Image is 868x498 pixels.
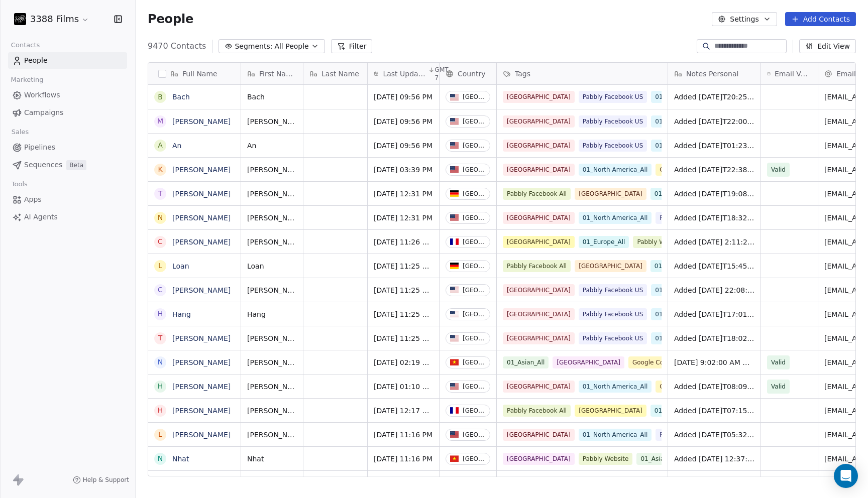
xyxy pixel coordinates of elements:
span: [DATE] 11:25 AM [374,285,433,295]
span: [GEOGRAPHIC_DATA] [503,429,575,441]
div: T [158,333,163,343]
span: Added [DATE]T07:15:13+0000 via Pabbly Connect, Location Country: FR, Facebook Leads Form. [674,406,754,416]
span: [DATE] 11:16 PM [374,430,433,440]
span: Pabbly Facebook US [579,140,647,152]
span: [GEOGRAPHIC_DATA] [503,284,575,296]
span: 3388 Films [30,13,79,26]
div: M [157,116,163,127]
span: Added [DATE]T01:23:36+0000 via Pabbly Connect, Location Country: [GEOGRAPHIC_DATA], Facebook Lead... [674,141,754,151]
a: Bach [172,93,190,101]
div: [GEOGRAPHIC_DATA] [463,190,486,197]
span: People [148,12,193,27]
span: [GEOGRAPHIC_DATA] [503,212,575,224]
span: [GEOGRAPHIC_DATA] [503,115,575,128]
span: Workflows [24,90,60,100]
span: [GEOGRAPHIC_DATA] [503,381,575,393]
span: Pabbly Facebook US [579,332,647,344]
span: Added [DATE]T22:38:57+0000 via Pabbly Connect, Location Country: [GEOGRAPHIC_DATA], Facebook Lead... [674,165,754,175]
span: [DATE] 12:31 PM [374,213,433,223]
div: H [158,405,163,416]
span: [DATE] 09:56 PM [374,116,433,127]
div: Open Intercom Messenger [834,464,858,488]
div: A [158,140,163,151]
span: [DATE] 03:39 PM [374,165,433,175]
a: People [8,52,127,69]
div: L [158,261,162,271]
span: Pabbly Facebook US [579,115,647,128]
div: N [158,453,163,464]
span: Sales [7,125,33,140]
button: Settings [712,12,777,26]
span: Last Updated Date [383,69,425,79]
span: Campaigns [24,107,63,118]
span: Added [DATE]T18:32:22+0000 via Pabbly Connect, Location Country: [GEOGRAPHIC_DATA], Facebook Lead... [674,213,754,223]
span: [GEOGRAPHIC_DATA] [503,164,575,176]
div: C [158,236,163,247]
span: [DATE] 12:17 AM [374,406,433,416]
span: 01_Europe_All [650,188,701,200]
span: All People [274,41,308,52]
span: 01_North America_All [579,164,652,176]
span: [PERSON_NAME] [247,333,297,343]
div: [GEOGRAPHIC_DATA] [463,455,486,462]
div: Last Name [303,63,367,84]
span: Added [DATE]T17:01:52+0000 via Pabbly Connect, Location Country: [GEOGRAPHIC_DATA], Facebook Lead... [674,309,754,319]
span: Pabbly Facebook US [579,284,647,296]
span: Pabbly Website [633,236,687,248]
span: Pipelines [24,142,55,153]
div: [GEOGRAPHIC_DATA] [463,311,486,318]
span: Pabbly Website [579,453,633,465]
div: C [158,285,163,295]
span: Email Verification Status [775,69,812,79]
span: [PERSON_NAME] [247,430,297,440]
div: [GEOGRAPHIC_DATA] [463,142,486,149]
span: 01_Europe_All [650,260,701,272]
span: [DATE] 11:25 AM [374,309,433,319]
span: [DATE] 11:16 PM [374,454,433,464]
span: Pabbly Facebook All [503,405,571,417]
span: 01_North America_All [651,284,724,296]
a: [PERSON_NAME] [172,431,231,439]
div: H [158,309,163,319]
div: [GEOGRAPHIC_DATA] [463,263,486,270]
a: [PERSON_NAME] [172,383,231,391]
span: [DATE] 9:02:00 AM MDT, 01_3388 Films Subscribers_Popup+Banner+MAIonward, Location Country: [GEOGR... [674,357,754,367]
span: Added [DATE] 12:37:10 via Pabbly Connect, Location Country: [GEOGRAPHIC_DATA], 3388 Films Subscri... [674,454,754,464]
a: [PERSON_NAME] [172,358,231,366]
a: AI Agents [8,209,127,225]
div: Notes Personal [668,63,761,84]
span: Segments: [235,41,272,52]
span: 01_North America_All [579,212,652,224]
a: An [172,142,181,150]
span: [GEOGRAPHIC_DATA] [503,453,575,465]
span: 01_North America_All [651,332,724,344]
span: Email [836,69,856,79]
span: 01_North America_All [651,140,724,152]
a: [PERSON_NAME] [172,238,231,246]
span: Full Name [182,69,218,79]
span: Apps [24,194,42,205]
span: 01_Asian_All [503,356,549,368]
button: 3388 Films [12,11,91,28]
img: 3388Films_Logo_White.jpg [14,13,26,25]
div: [GEOGRAPHIC_DATA] [463,118,486,125]
a: [PERSON_NAME] [172,334,231,342]
a: [PERSON_NAME] [172,117,231,126]
span: Added [DATE]T20:25:41+0000 via Pabbly Connect, Location Country: [GEOGRAPHIC_DATA], Facebook Lead... [674,92,754,102]
span: 01_Europe_All [579,236,629,248]
span: Valid [771,382,786,392]
span: Pabbly Facebook All [503,260,571,272]
span: 01_North America_All [579,381,652,393]
span: AI Agents [24,212,58,222]
div: [GEOGRAPHIC_DATA] [463,93,486,100]
span: [PERSON_NAME] [247,189,297,199]
span: Added [DATE]T15:45:37+0000 via Pabbly Connect, Location Country: DE, Facebook Leads Form. [674,261,754,271]
div: Email Verification Status [761,63,818,84]
span: [PERSON_NAME] [247,406,297,416]
span: [GEOGRAPHIC_DATA] [503,308,575,320]
span: [GEOGRAPHIC_DATA] [575,405,646,417]
span: Pabbly Facebook US [656,212,724,224]
span: Nhat [247,454,297,464]
a: Help & Support [73,476,129,484]
span: [DATE] 11:26 AM [374,237,433,247]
